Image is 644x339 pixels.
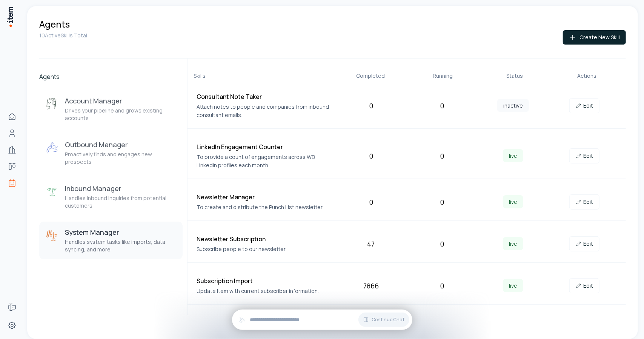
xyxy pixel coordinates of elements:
h2: Agents [39,72,183,81]
a: Settings [5,318,20,333]
a: deals [5,159,20,174]
img: Account Manager [45,98,59,111]
h4: LinkedIn Engagement Counter [197,142,333,151]
a: Contacts [5,126,20,141]
div: 0 [410,100,475,111]
h4: Subscription Import [197,276,333,285]
h4: Newsletter Subscription [197,234,333,243]
span: live [503,279,523,292]
p: Update Item with current subscriber information. [197,287,333,295]
a: Edit [569,236,599,251]
button: Inbound ManagerInbound ManagerHandles inbound inquiries from potential customers [39,178,183,216]
p: To create and distribute the Punch List newsletter. [197,203,333,211]
h3: Outbound Manager [65,140,177,149]
a: Forms [5,300,20,315]
div: Actions [554,72,620,80]
p: Attach notes to people and companies from inbound consultant emails. [197,103,333,119]
a: Edit [569,98,599,113]
p: Drives your pipeline and grows existing accounts [65,107,177,122]
h4: Newsletter Manager [197,193,333,202]
button: System ManagerSystem ManagerHandles system tasks like imports, data syncing, and more [39,222,183,259]
div: Completed [338,72,404,80]
div: 0 [339,197,404,207]
div: 7866 [339,280,404,291]
a: Edit [569,194,599,210]
a: Companies [5,142,20,157]
a: Edit [569,278,599,293]
a: Agents [5,176,20,191]
span: inactive [497,99,529,112]
span: live [503,195,523,208]
img: Outbound Manager [45,142,59,155]
p: Handles system tasks like imports, data syncing, and more [65,238,177,253]
div: Skills [194,72,332,80]
h3: System Manager [65,228,177,237]
button: Continue Chat [358,313,409,327]
span: live [503,237,523,250]
p: Handles inbound inquiries from potential customers [65,194,177,210]
img: Inbound Manager [45,185,59,199]
div: Continue Chat [232,310,412,330]
p: 10 Active Skills Total [39,32,87,39]
p: Proactively finds and engages new prospects [65,151,177,166]
h1: Agents [39,18,70,30]
div: 0 [339,151,404,161]
button: Create New Skill [563,30,626,45]
div: Status [482,72,548,80]
div: 0 [339,100,404,111]
span: live [503,149,523,162]
a: Home [5,109,20,124]
p: To provide a count of engagements across WB LinkedIn profiles each month. [197,153,333,169]
a: Edit [569,148,599,163]
span: Continue Chat [372,317,405,323]
img: Item Brain Logo [6,6,14,28]
div: 0 [410,151,475,161]
h3: Account Manager [65,96,177,105]
h3: Inbound Manager [65,184,177,193]
p: Subscribe people to our newsletter [197,245,333,253]
h4: Consultant Note Taker [197,92,333,101]
img: System Manager [45,229,59,243]
div: 0 [410,239,475,249]
div: 0 [410,280,475,291]
div: Running [410,72,476,80]
button: Outbound ManagerOutbound ManagerProactively finds and engages new prospects [39,134,183,172]
button: Account ManagerAccount ManagerDrives your pipeline and grows existing accounts [39,90,183,128]
div: 47 [339,239,404,249]
div: 0 [410,197,475,207]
